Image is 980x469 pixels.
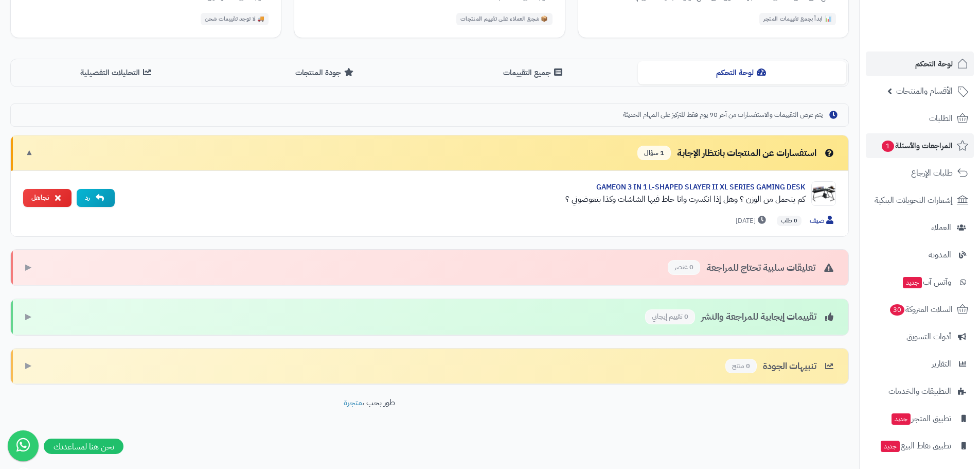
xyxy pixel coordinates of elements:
[866,270,974,294] a: وآتس آبجديد
[777,216,801,226] span: 0 طلب
[866,433,974,458] a: تطبيق نقاط البيعجديد
[882,141,894,152] span: 1
[929,111,953,126] span: الطلبات
[23,189,72,207] button: تجاهل
[903,277,922,288] span: جديد
[25,147,33,159] span: ▼
[875,193,953,207] span: إشعارات التحويلات البنكية
[906,329,951,344] span: أدوات التسويق
[890,304,904,316] span: 30
[880,439,951,453] span: تطبيق نقاط البيع
[896,84,953,98] span: الأقسام والمنتجات
[890,411,951,426] span: تطبيق المتجر
[637,146,671,161] span: 1 سؤال
[866,188,974,213] a: إشعارات التحويلات البنكية
[866,324,974,349] a: أدوات التسويق
[668,260,700,275] span: 0 عنصر
[759,13,836,25] div: 📊 ابدأ بجمع تقييمات المتجر
[596,182,805,193] a: GAMEON 3 IN 1 L-SHAPED SLAYER II XL SERIES GAMING DESK
[344,396,362,409] a: متجرة
[931,220,951,235] span: العملاء
[810,216,836,227] span: ضيف
[736,216,769,226] span: [DATE]
[123,193,805,205] div: كم يتحمل من الوزن ؟ وهل إذا انكسرت وانا حاط فيها الشاشات وكذا بتعوضوني ؟
[456,13,553,25] div: 📦 شجع العملاء على تقييم المنتجات
[25,262,31,273] span: ▶
[929,248,951,262] span: المدونة
[866,51,974,76] a: لوحة التحكم
[866,352,974,376] a: التقارير
[645,309,695,324] span: 0 تقييم إيجابي
[866,161,974,185] a: طلبات الإرجاع
[932,357,951,371] span: التقارير
[725,359,757,374] span: 0 منتج
[910,29,970,50] img: logo-2.png
[201,13,269,25] div: 🚚 لا توجد تقييمات شحن
[725,359,836,374] div: تنبيهات الجودة
[13,61,221,84] button: التحليلات التفصيلية
[77,189,115,207] button: رد
[888,384,951,398] span: التطبيقات والخدمات
[881,441,900,452] span: جديد
[889,302,953,317] span: السلات المتروكة
[25,360,31,372] span: ▶
[430,61,638,84] button: جميع التقييمات
[911,166,953,180] span: طلبات الإرجاع
[866,242,974,267] a: المدونة
[623,110,823,120] span: يتم عرض التقييمات والاستفسارات من آخر 90 يوم فقط للتركيز على المهام الحديثة
[866,215,974,240] a: العملاء
[915,57,953,71] span: لوحة التحكم
[881,138,953,153] span: المراجعات والأسئلة
[866,106,974,131] a: الطلبات
[866,379,974,404] a: التطبيقات والخدمات
[866,133,974,158] a: المراجعات والأسئلة1
[638,61,846,84] button: لوحة التحكم
[866,297,974,322] a: السلات المتروكة30
[668,260,836,275] div: تعليقات سلبية تحتاج للمراجعة
[645,309,836,324] div: تقييمات إيجابية للمراجعة والنشر
[866,406,974,431] a: تطبيق المتجرجديد
[811,181,836,206] img: Product
[221,61,430,84] button: جودة المنتجات
[25,311,31,323] span: ▶
[637,146,836,161] div: استفسارات عن المنتجات بانتظار الإجابة
[902,275,951,289] span: وآتس آب
[892,413,911,425] span: جديد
